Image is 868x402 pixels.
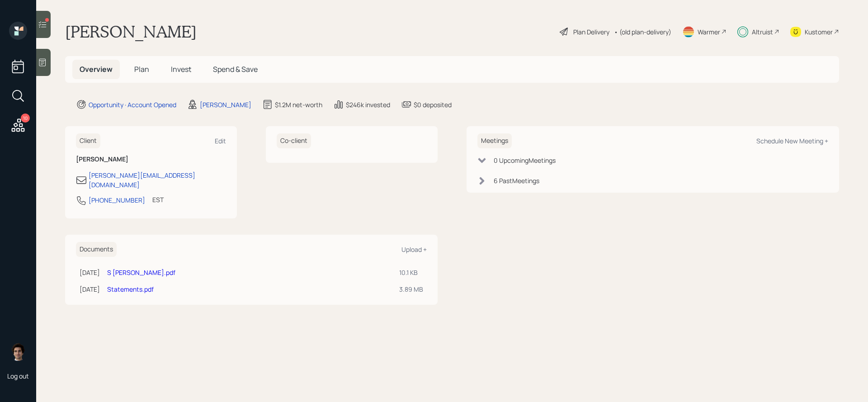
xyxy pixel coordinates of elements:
div: 0 Upcoming Meeting s [494,156,556,165]
div: Warmer [698,27,720,37]
span: Plan [134,64,149,74]
div: Upload + [401,245,427,254]
span: Spend & Save [213,64,258,74]
div: 3.89 MB [399,284,423,294]
div: • (old plan-delivery) [614,27,671,37]
div: [DATE] [80,284,100,294]
h6: Client [76,133,100,148]
div: Log out [7,372,29,380]
div: $246k invested [346,100,390,109]
div: Kustomer [805,27,833,37]
div: $1.2M net-worth [275,100,322,109]
div: $0 deposited [414,100,452,109]
h6: Meetings [477,133,512,148]
div: EST [152,195,164,204]
img: harrison-schaefer-headshot-2.png [9,343,27,361]
h6: Documents [76,242,117,257]
div: Altruist [752,27,773,37]
div: [DATE] [80,268,100,277]
div: Edit [215,137,226,145]
h1: [PERSON_NAME] [65,22,197,42]
div: 10 [21,114,30,123]
div: 10.1 KB [399,268,423,277]
div: Schedule New Meeting + [756,137,828,145]
div: Plan Delivery [573,27,609,37]
div: Opportunity · Account Opened [89,100,176,109]
div: [PHONE_NUMBER] [89,195,145,205]
a: S [PERSON_NAME].pdf [107,268,175,277]
div: [PERSON_NAME][EMAIL_ADDRESS][DOMAIN_NAME] [89,170,226,189]
div: [PERSON_NAME] [200,100,251,109]
a: Statements.pdf [107,285,154,293]
div: 6 Past Meeting s [494,176,539,185]
h6: Co-client [277,133,311,148]
h6: [PERSON_NAME] [76,156,226,163]
span: Invest [171,64,191,74]
span: Overview [80,64,113,74]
